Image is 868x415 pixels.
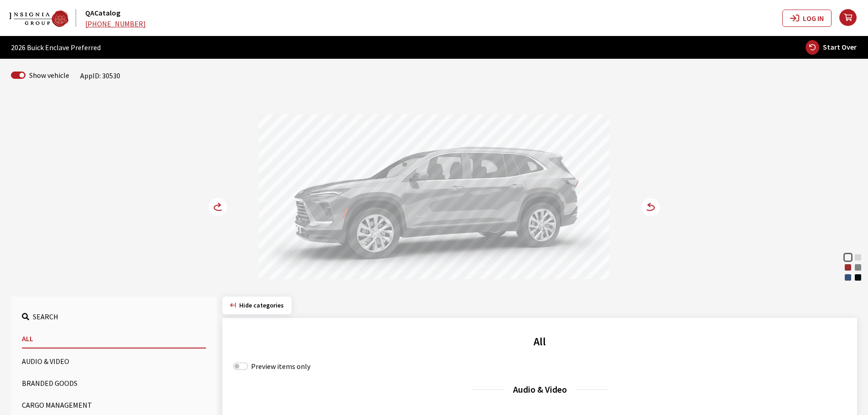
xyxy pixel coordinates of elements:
[33,312,58,321] span: Search
[843,253,853,262] div: Summit White
[22,352,206,370] button: Audio & Video
[233,333,846,350] h2: All
[9,10,68,27] img: Dashboard
[843,273,853,282] div: Ocean Blue Metallic
[805,40,857,55] button: Start Over
[22,329,206,348] button: All
[239,301,284,309] span: Click to hide category section.
[853,263,863,272] div: Moonstone Gray Metallic
[29,70,69,81] label: Show vehicle
[839,2,868,34] button: your cart
[853,273,863,282] div: Ebony Twilight Metallic
[80,70,120,81] div: AppID: 30530
[11,42,101,53] span: 2026 Buick Enclave Preferred
[853,253,863,262] div: Iridescent Pearl Tricoat
[823,42,857,51] span: Start Over
[22,396,206,414] button: Cargo Management
[843,263,853,272] div: Cherry Red Tintcoat
[9,9,83,26] a: QACatalog logo
[233,383,846,396] h3: Audio & Video
[251,361,310,372] label: Preview items only
[22,374,206,392] button: Branded Goods
[222,297,292,314] button: Hide categories
[782,10,832,27] button: Log In
[85,19,146,28] a: [PHONE_NUMBER]
[85,8,120,17] a: QACatalog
